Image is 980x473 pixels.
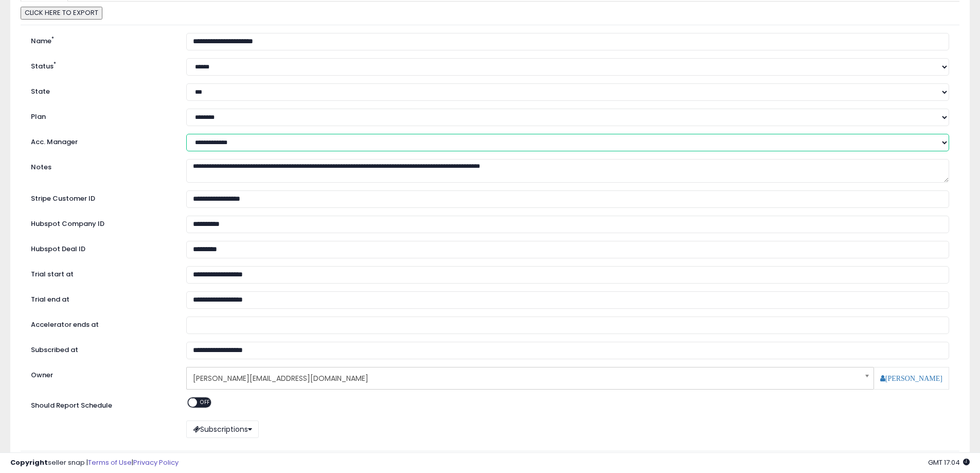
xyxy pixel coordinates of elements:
[23,216,179,229] label: Hubspot Company ID
[23,159,179,172] label: Notes
[186,421,259,438] button: Subscriptions
[23,266,179,279] label: Trial start at
[23,342,179,355] label: Subscribed at
[31,371,53,380] label: Owner
[23,317,179,330] label: Accelerator ends at
[10,458,179,468] div: seller snap | |
[23,134,179,147] label: Acc. Manager
[193,370,853,387] span: [PERSON_NAME][EMAIL_ADDRESS][DOMAIN_NAME]
[88,458,132,467] a: Terms of Use
[880,375,942,382] a: [PERSON_NAME]
[23,58,179,72] label: Status
[31,401,112,411] label: Should Report Schedule
[23,33,179,46] label: Name
[23,83,179,97] label: State
[23,109,179,122] label: Plan
[198,398,214,407] span: OFF
[10,458,48,467] strong: Copyright
[23,241,179,254] label: Hubspot Deal ID
[21,7,102,20] button: CLICK HERE TO EXPORT
[23,291,179,305] label: Trial end at
[928,458,970,467] span: 2025-10-13 17:04 GMT
[133,458,179,467] a: Privacy Policy
[23,190,179,204] label: Stripe Customer ID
